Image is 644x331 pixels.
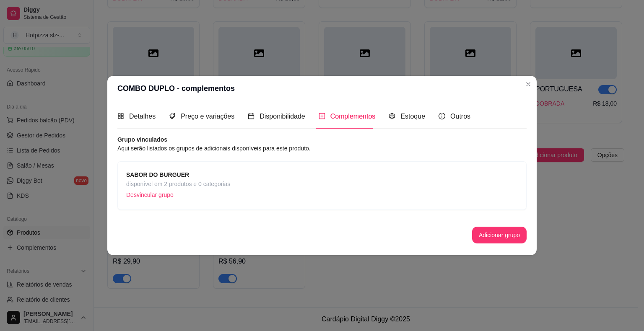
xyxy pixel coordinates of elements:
article: Aqui serão listados os grupos de adicionais disponíveis para este produto. [117,144,527,153]
p: Desvincular grupo [126,189,230,201]
span: Detalhes [129,113,156,120]
span: Outros [450,113,470,120]
article: Grupo vinculados [117,135,527,144]
span: calendar [248,113,254,119]
button: Adicionar grupo [472,227,527,243]
span: info-circle [439,113,445,119]
span: Preço e variações [181,113,234,120]
span: plus-square [319,113,325,119]
span: Estoque [400,113,425,120]
span: tags [169,113,176,119]
span: Disponibilidade [260,113,305,120]
span: code-sandbox [389,113,395,119]
span: appstore [117,113,124,119]
span: Complementos [330,113,376,120]
header: COMBO DUPLO - complementos [107,76,537,101]
strong: SABOR DO BURGUER [126,171,189,178]
span: disponível em 2 produtos e 0 categorias [126,179,230,189]
button: Close [522,78,535,91]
